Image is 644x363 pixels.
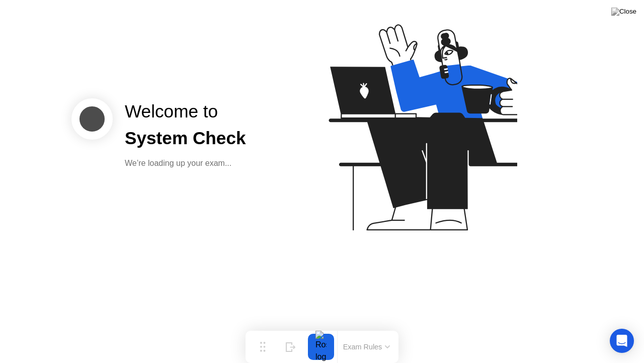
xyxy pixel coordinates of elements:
img: Close [611,8,636,16]
button: Exam Rules [340,342,393,351]
div: Open Intercom Messenger [610,329,634,353]
div: Welcome to [125,98,246,125]
div: System Check [125,125,246,152]
div: We’re loading up your exam... [125,157,246,169]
